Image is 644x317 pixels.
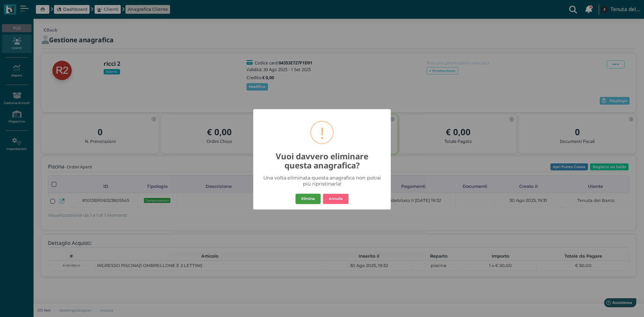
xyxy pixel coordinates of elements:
[253,146,391,170] h2: Vuoi davvero eliminare questa anagrafica?
[20,5,44,10] span: Assistenza
[261,175,383,187] div: Una volta eliminata questa anagrafica non potrai più ripristinarla!
[320,122,324,144] div: !
[323,194,348,204] button: Annulla
[296,194,321,204] button: Elimina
